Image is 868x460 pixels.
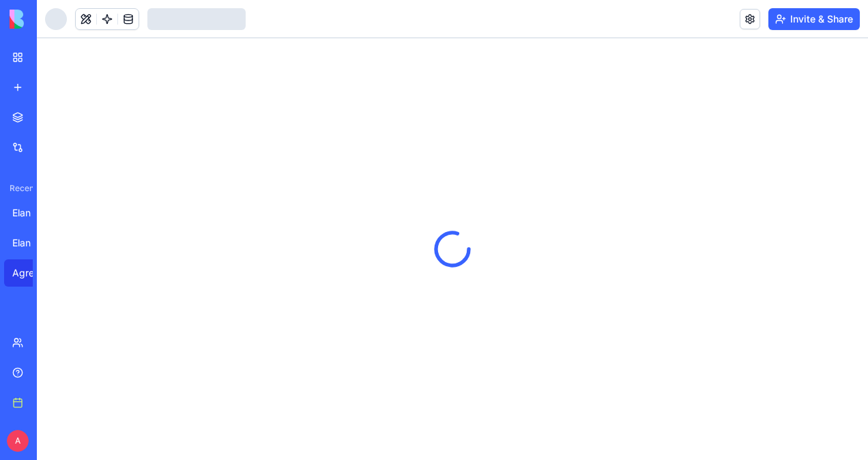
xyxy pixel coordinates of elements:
div: Elan Collective Project SOP [12,206,50,220]
span: Recent [4,183,33,194]
a: Elan Collective Project SOP [4,199,59,227]
img: logo [10,10,94,29]
div: Elan Collective Project SOP [12,236,50,250]
a: Elan Collective Project SOP [4,229,59,257]
span: A [7,430,29,452]
a: Agreements Manager [4,259,59,287]
div: Agreements Manager [12,266,50,280]
button: Invite & Share [768,8,860,30]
